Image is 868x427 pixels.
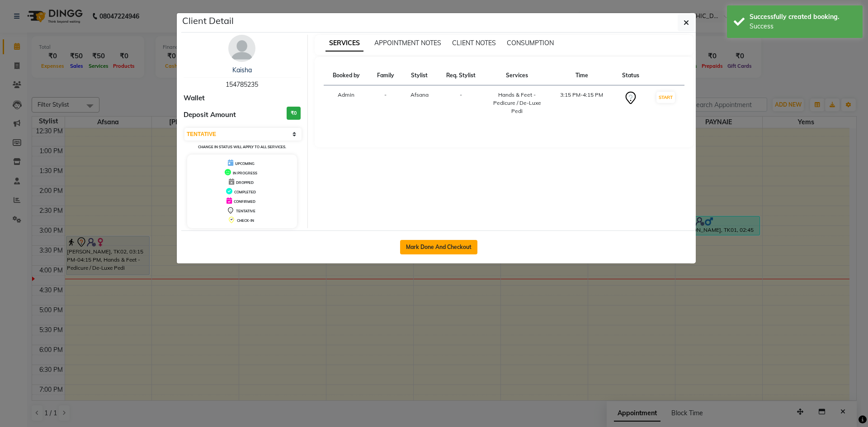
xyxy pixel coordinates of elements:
[750,12,856,22] div: Successfully created booking.
[184,93,205,103] span: Wallet
[233,171,257,175] span: IN PROGRESS
[234,190,256,194] span: COMPLETED
[369,66,402,85] th: Family
[198,145,286,149] small: Change in status will apply to all services.
[226,80,258,89] span: 154785235
[236,180,254,185] span: DROPPED
[182,14,234,28] h5: Client Detail
[400,240,477,254] button: Mark Done And Checkout
[325,35,363,52] span: SERVICES
[485,66,549,85] th: Services
[232,66,252,74] a: Kaisha
[237,218,254,223] span: CHECK-IN
[750,22,856,31] div: Success
[234,199,255,204] span: CONFIRMED
[369,85,402,121] td: -
[374,39,441,47] span: APPOINTMENT NOTES
[437,85,485,121] td: -
[550,66,614,85] th: Time
[402,66,437,85] th: Stylist
[324,66,369,85] th: Booked by
[236,209,255,213] span: TENTATIVE
[287,107,301,120] h3: ₹0
[656,92,675,103] button: START
[614,66,647,85] th: Status
[324,85,369,121] td: Admin
[452,39,496,47] span: CLIENT NOTES
[437,66,485,85] th: Req. Stylist
[410,91,429,98] span: Afsana
[490,91,544,115] div: Hands & Feet - Pedicure / De-Luxe Pedi
[235,161,255,166] span: UPCOMING
[550,85,614,121] td: 3:15 PM-4:15 PM
[507,39,554,47] span: CONSUMPTION
[184,110,236,120] span: Deposit Amount
[228,35,255,62] img: avatar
